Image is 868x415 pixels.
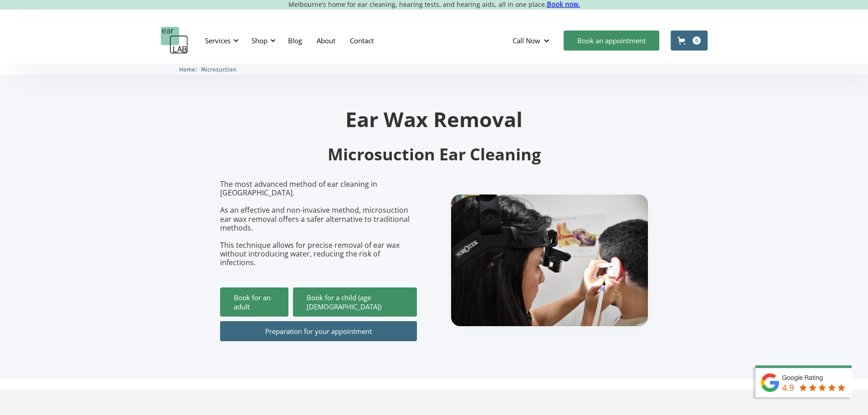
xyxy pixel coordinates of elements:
[220,180,417,267] p: The most advanced method of ear cleaning in [GEOGRAPHIC_DATA]. As an effective and non-invasive m...
[220,287,288,317] a: Book for an adult
[505,27,559,54] div: Call Now
[201,66,236,73] span: Microsuction
[179,65,201,74] li: 〉
[161,27,188,54] a: home
[564,31,659,51] a: Book an appointment
[309,27,343,54] a: About
[246,27,278,54] div: Shop
[205,36,231,45] div: Services
[343,27,381,54] a: Contact
[252,36,267,45] div: Shop
[293,287,417,317] a: Book for a child (age [DEMOGRAPHIC_DATA])
[220,144,648,165] h2: Microsuction Ear Cleaning
[179,65,195,73] a: Home
[200,27,241,54] div: Services
[451,195,648,326] img: boy getting ear checked.
[220,109,648,129] h1: Ear Wax Removal
[671,31,708,51] a: Open cart
[179,66,195,73] span: Home
[220,321,417,341] a: Preparation for your appointment
[513,36,540,45] div: Call Now
[201,65,236,73] a: Microsuction
[693,36,701,45] div: 0
[281,27,309,54] a: Blog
